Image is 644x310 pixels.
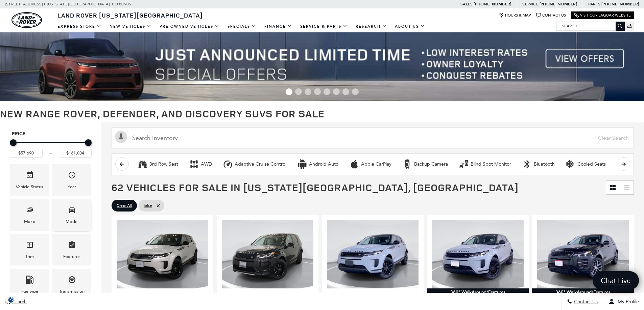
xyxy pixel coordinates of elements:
span: Go to slide 1 [286,88,292,95]
img: Opt-Out Icon [3,296,19,303]
div: Bluetooth [534,161,555,167]
div: Blind Spot Monitor [459,159,469,169]
a: Pre-Owned Vehicles [156,21,223,32]
div: VehicleVehicle Status [10,164,49,196]
img: 2025 LAND ROVER Discovery Sport S [222,220,313,288]
span: 62 Vehicles for Sale in [US_STATE][GEOGRAPHIC_DATA], [GEOGRAPHIC_DATA] [112,180,519,194]
a: New Vehicles [105,21,156,32]
div: Model [66,218,78,225]
button: BluetoothBluetooth [518,157,558,171]
div: 3rd Row Seat [149,161,178,167]
div: Adaptive Cruise Control [235,161,286,167]
input: Maximum [59,149,92,158]
div: 360° WalkAround/Features [427,288,529,296]
span: Make [26,204,34,218]
div: Year [68,183,76,191]
div: Transmission [59,288,85,295]
div: Backup Camera [414,161,448,167]
button: AWDAWD [185,157,216,171]
div: 3rd Row Seat [138,159,148,169]
div: Minimum Price [10,139,17,146]
span: Chat Live [597,276,634,285]
div: FeaturesFeatures [52,234,91,265]
svg: Click to toggle on voice search [115,131,127,143]
div: AWD [201,161,212,167]
span: Year [68,169,76,183]
img: 2025 LAND ROVER Range Rover Evoque S [432,220,524,288]
button: Backup CameraBackup Camera [399,157,452,171]
a: Research [352,21,391,32]
a: Hours & Map [499,13,531,18]
div: YearYear [52,164,91,196]
span: Service [522,2,538,6]
img: 2025 LAND ROVER Range Rover Evoque S [327,220,419,288]
a: Land Rover [US_STATE][GEOGRAPHIC_DATA] [53,11,207,19]
button: Blind Spot MonitorBlind Spot Monitor [455,157,515,171]
a: Visit Our Jaguar Website [574,13,631,18]
a: Chat Live [593,271,639,290]
div: TrimTrim [10,234,49,265]
div: Trim [25,253,34,260]
div: AWD [189,159,199,169]
span: Go to slide 2 [295,88,302,95]
span: My Profile [615,299,639,305]
div: Maximum Price [85,139,92,146]
div: Features [63,253,80,260]
div: Fueltype [21,288,38,295]
nav: Main Navigation [53,21,429,32]
div: Android Auto [309,161,338,167]
span: Land Rover [US_STATE][GEOGRAPHIC_DATA] [57,11,203,19]
div: TransmissionTransmission [52,269,91,300]
a: About Us [391,21,429,32]
span: Parts [588,2,600,6]
div: Make [24,218,35,225]
div: FueltypeFueltype [10,269,49,300]
a: Finance [260,21,296,32]
a: Service & Parts [296,21,352,32]
section: Click to Open Cookie Consent Modal [3,296,19,303]
span: Sales [460,2,473,6]
div: Price [10,137,92,158]
div: Android Auto [297,159,307,169]
button: scroll left [115,157,129,171]
a: [STREET_ADDRESS] • [US_STATE][GEOGRAPHIC_DATA], CO 80905 [5,2,131,6]
a: land-rover [11,12,42,28]
img: 2026 LAND ROVER Range Rover Evoque S [117,220,208,288]
a: [PHONE_NUMBER] [540,1,577,7]
span: Go to slide 6 [333,88,340,95]
div: Backup Camera [402,159,412,169]
a: Contact Us [536,13,566,18]
span: Fueltype [26,274,34,288]
div: Adaptive Cruise Control [223,159,233,169]
button: scroll right [617,157,630,171]
a: Specials [223,21,260,32]
div: 360° WalkAround/Features [532,288,634,296]
button: Cooled SeatsCooled Seats [562,157,610,171]
div: Cooled Seats [566,159,576,169]
div: Apple CarPlay [361,161,391,167]
h5: Price [12,131,90,137]
span: Go to slide 3 [305,88,311,95]
span: false [144,201,152,210]
img: 2025 LAND ROVER Range Rover Evoque Dynamic SE [537,220,629,288]
button: Adaptive Cruise ControlAdaptive Cruise Control [219,157,290,171]
span: Clear All [117,201,132,210]
button: Open user profile menu [603,293,644,310]
span: Go to slide 5 [324,88,330,95]
div: Blind Spot Monitor [471,161,511,167]
img: Land Rover [11,12,42,28]
a: EXPRESS STORE [53,21,105,32]
div: Cooled Seats [577,161,606,167]
button: Apple CarPlayApple CarPlay [345,157,395,171]
div: Bluetooth [522,159,532,169]
span: Features [68,239,76,253]
span: Contact Us [572,299,598,305]
div: ModelModel [52,199,91,230]
div: Vehicle Status [16,183,43,191]
a: [PHONE_NUMBER] [601,1,639,7]
span: Go to slide 4 [314,88,321,95]
span: Model [68,204,76,218]
span: Vehicle [26,169,34,183]
input: Search Inventory [112,128,634,148]
div: Apple CarPlay [349,159,359,169]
